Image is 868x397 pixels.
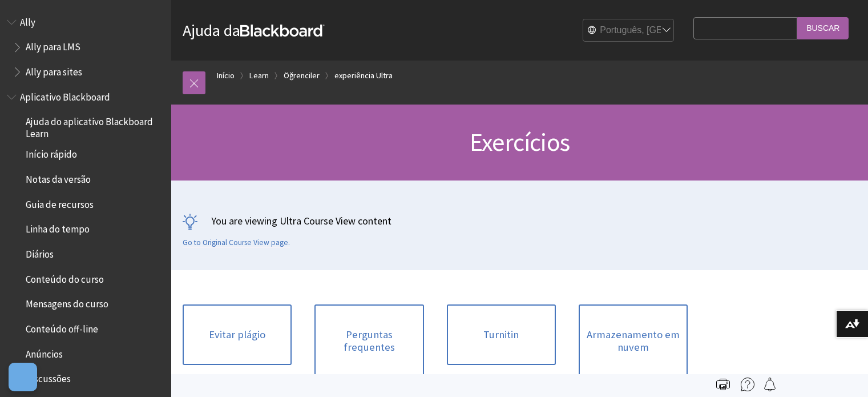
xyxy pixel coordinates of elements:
button: Abrir preferências [9,363,37,391]
span: Início rápido [26,145,77,161]
span: Exercícios [470,126,570,158]
span: Conteúdo off-line [26,319,98,335]
a: Perguntas frequentes [314,304,423,377]
span: Anúncios [26,344,63,360]
img: Print [716,378,730,391]
span: Ajuda do aplicativo Blackboard Learn [26,113,163,139]
span: Guia de recursos [26,195,94,210]
input: Buscar [797,17,849,39]
a: Turnitin [447,304,556,365]
span: Mensagens do curso [26,295,108,310]
img: Follow this page [763,378,777,391]
select: Site Language Selector [583,19,675,42]
a: Início [217,69,235,83]
span: Conteúdo do curso [26,270,104,285]
span: Ally [20,13,35,28]
span: Diários [26,244,54,260]
a: Go to Original Course View page. [183,238,290,248]
span: Notas da versão [26,170,91,185]
a: Armazenamento em nuvem [579,304,688,377]
a: Evitar plágio [183,304,292,365]
span: Ally para LMS [26,38,80,53]
img: More help [741,378,754,391]
strong: Blackboard [240,25,325,37]
a: Learn [249,69,269,83]
nav: Book outline for Anthology Ally Help [7,13,164,82]
a: Öğrenciler [284,69,320,83]
span: Aplicativo Blackboard [20,87,110,103]
a: Ajuda daBlackboard [183,20,325,41]
span: Discussões [26,370,71,385]
span: Ally para sites [26,62,82,78]
p: You are viewing Ultra Course View content [183,214,857,228]
a: experiência Ultra [334,69,393,83]
span: Linha do tempo [26,220,90,235]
